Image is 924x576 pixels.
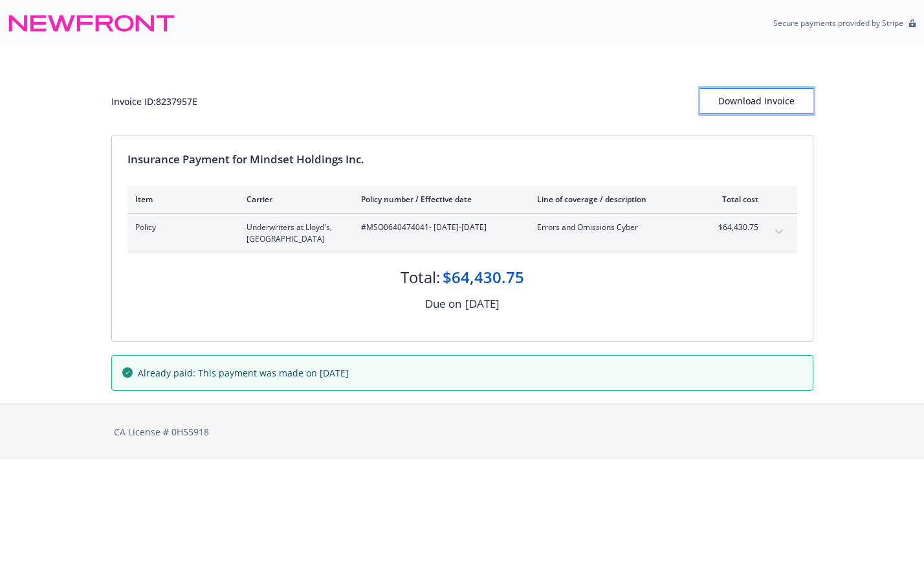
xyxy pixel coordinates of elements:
[700,88,813,114] button: Download Invoice
[425,295,461,312] div: Due on
[769,222,789,242] button: expand content
[700,89,813,113] div: Download Invoice
[443,266,524,288] div: $64,430.75
[111,95,197,108] div: Invoice ID: 8237957E
[138,366,349,380] span: Already paid: This payment was made on [DATE]
[247,222,340,245] span: Underwriters at Lloyd's, [GEOGRAPHIC_DATA]
[127,214,797,253] div: PolicyUnderwriters at Lloyd's, [GEOGRAPHIC_DATA]#MSO0640474041- [DATE]-[DATE]Errors and Omissions...
[710,194,758,205] div: Total cost
[127,151,797,168] div: Insurance Payment for Mindset Holdings Inc.
[537,222,689,233] span: Errors and Omissions Cyber
[773,17,903,29] p: Secure payments provided by Stripe
[114,425,811,439] div: CA License # 0H55918
[537,194,689,205] div: Line of coverage / description
[361,194,516,205] div: Policy number / Effective date
[247,194,340,205] div: Carrier
[361,222,516,233] span: #MSO0640474041 - [DATE]-[DATE]
[465,295,500,312] div: [DATE]
[135,222,226,233] span: Policy
[710,222,758,233] span: $64,430.75
[135,194,226,205] div: Item
[401,266,440,288] div: Total:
